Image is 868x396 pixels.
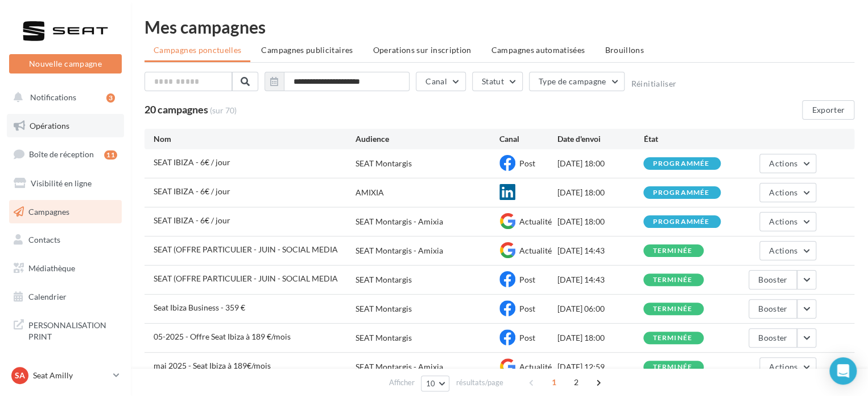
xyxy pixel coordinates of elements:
span: Opérations [30,121,69,130]
div: SEAT Montargis - Amixia [356,361,443,373]
span: 20 campagnes [144,103,208,116]
a: Campagnes [7,200,124,224]
span: SEAT (OFFRE PARTICULIER - JUIN - SOCIAL MEDIA [154,273,338,283]
div: [DATE] 18:00 [557,216,643,227]
button: Actions [759,357,816,377]
button: Réinitialiser [631,79,676,88]
button: Nouvelle campagne [9,54,122,74]
span: PERSONNALISATION PRINT [28,317,117,342]
span: SA [15,370,25,381]
div: programmée [652,218,709,226]
div: Nom [154,133,356,145]
div: 11 [104,150,117,160]
button: Booster [749,270,797,289]
span: 05-2025 - Offre Seat Ibiza à 189 €/mois [154,332,291,341]
button: Actions [759,154,816,173]
span: SEAT IBIZA - 6€ / jour [154,157,230,167]
div: terminée [652,334,692,342]
span: Actions [769,217,797,226]
div: SEAT Montargis [356,303,412,315]
p: Seat Amilly [33,370,109,381]
span: Seat Ibiza Business - 359 € [154,303,245,312]
span: Post [519,304,535,313]
span: Actions [769,246,797,255]
span: Brouillons [605,45,644,55]
a: PERSONNALISATION PRINT [7,313,124,346]
span: résultats/page [456,377,503,388]
span: (sur 70) [210,105,237,116]
div: AMIXIA [356,187,384,198]
span: Notifications [30,92,76,102]
div: SEAT Montargis - Amixia [356,245,443,256]
button: Booster [749,299,797,319]
span: Contacts [28,235,60,244]
button: Notifications 3 [7,85,119,109]
div: [DATE] 18:00 [557,187,643,198]
button: Type de campagne [529,72,625,91]
div: SEAT Montargis [356,332,412,344]
button: Exporter [802,100,854,120]
div: terminée [652,364,692,371]
span: Actualité [519,246,552,255]
span: 10 [426,379,436,388]
div: SEAT Montargis [356,158,412,169]
div: programmée [652,189,709,197]
button: Actions [759,212,816,231]
span: Actualité [519,362,552,371]
button: Booster [749,328,797,348]
button: Actions [759,241,816,260]
a: Contacts [7,228,124,252]
div: programmée [652,160,709,168]
div: Audience [356,133,499,145]
div: [DATE] 18:00 [557,158,643,169]
div: SEAT Montargis - Amixia [356,216,443,227]
span: Actions [769,187,797,197]
div: État [643,133,730,145]
div: terminée [652,276,692,284]
span: Campagnes [28,206,69,216]
span: Post [519,158,535,168]
span: Actualité [519,217,552,226]
span: Post [519,333,535,342]
a: Boîte de réception11 [7,142,124,166]
span: SEAT IBIZA - 6€ / jour [154,215,230,225]
button: Canal [416,72,466,91]
div: Open Intercom Messenger [829,357,857,385]
span: Operations sur inscription [373,45,471,55]
span: Actions [769,362,797,371]
span: Calendrier [28,292,67,301]
span: 1 [545,373,563,391]
div: 3 [106,93,115,103]
span: Médiathèque [28,263,75,273]
a: Visibilité en ligne [7,172,124,195]
span: Boîte de réception [29,149,94,159]
div: terminée [652,305,692,313]
span: Actions [769,158,797,168]
span: Visibilité en ligne [31,178,92,188]
div: [DATE] 12:59 [557,361,643,373]
a: Médiathèque [7,256,124,280]
div: [DATE] 14:43 [557,274,643,285]
button: Actions [759,183,816,202]
div: Mes campagnes [144,18,854,35]
div: [DATE] 06:00 [557,303,643,315]
div: Canal [499,133,557,145]
button: Statut [472,72,523,91]
span: SEAT (OFFRE PARTICULIER - JUIN - SOCIAL MEDIA [154,244,338,254]
span: Campagnes automatisées [491,45,585,55]
a: SA Seat Amilly [9,365,122,386]
div: SEAT Montargis [356,274,412,285]
a: Opérations [7,114,124,138]
span: Afficher [389,377,415,388]
span: Campagnes publicitaires [261,45,353,55]
div: terminée [652,247,692,255]
div: [DATE] 14:43 [557,245,643,256]
span: SEAT IBIZA - 6€ / jour [154,186,230,196]
button: 10 [421,375,450,391]
a: Calendrier [7,285,124,309]
div: Date d'envoi [557,133,643,145]
span: Post [519,275,535,284]
span: mai 2025 - Seat Ibiza à 189€/mois [154,361,271,370]
div: [DATE] 18:00 [557,332,643,344]
span: 2 [567,373,585,391]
